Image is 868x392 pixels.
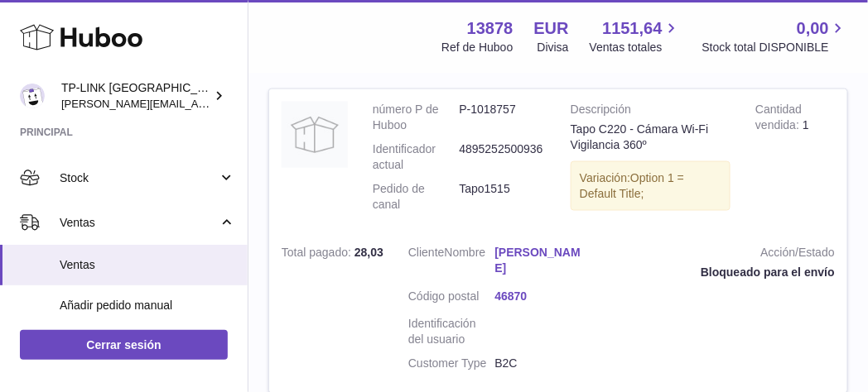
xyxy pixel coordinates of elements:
[20,84,45,108] img: celia.yan@tp-link.com
[373,141,460,173] dt: Identificador actual
[373,181,460,213] dt: Pedido de canal
[534,17,569,40] strong: EUR
[571,102,731,122] strong: Descripción
[61,80,210,112] div: TP-LINK [GEOGRAPHIC_DATA], SOCIEDAD LIMITADA
[495,289,582,305] a: 46870
[354,246,383,260] span: 28,03
[606,265,835,281] div: Bloqueado para el envío
[60,257,235,273] span: Ventas
[282,246,354,264] strong: Total pagado
[60,215,218,231] span: Ventas
[20,330,228,360] a: Cerrar sesión
[282,102,348,168] img: no-photo.jpg
[60,298,235,313] span: Añadir pedido manual
[460,181,547,213] dd: Tapo1515
[408,246,495,281] dt: Nombre
[602,17,662,40] span: 1151,64
[495,356,582,372] dd: B2C
[460,102,547,133] dd: P-1018757
[408,317,495,348] dt: Identificación del usuario
[590,17,682,55] a: 1151,64 Ventas totales
[755,103,803,136] strong: Cantidad vendida
[467,17,514,40] strong: 13878
[460,141,547,173] dd: 4895252500936
[702,17,848,55] a: 0,00 Stock total DISPONIBLE
[590,40,682,55] span: Ventas totales
[606,246,835,265] strong: Acción/Estado
[373,102,460,133] dt: número P de Huboo
[580,171,684,200] span: Option 1 = Default Title;
[60,170,218,186] span: Stock
[702,40,848,55] span: Stock total DISPONIBLE
[408,246,445,260] span: Cliente
[571,122,731,153] div: Tapo C220 - Cámara Wi-Fi Vigilancia 360º
[408,356,495,372] dt: Customer Type
[571,161,731,211] div: Variación:
[538,40,569,55] div: Divisa
[797,17,829,40] span: 0,00
[61,97,332,110] span: [PERSON_NAME][EMAIL_ADDRESS][DOMAIN_NAME]
[408,289,495,309] dt: Código postal
[495,246,582,277] a: [PERSON_NAME]
[743,89,847,232] td: 1
[441,40,513,55] div: Ref de Huboo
